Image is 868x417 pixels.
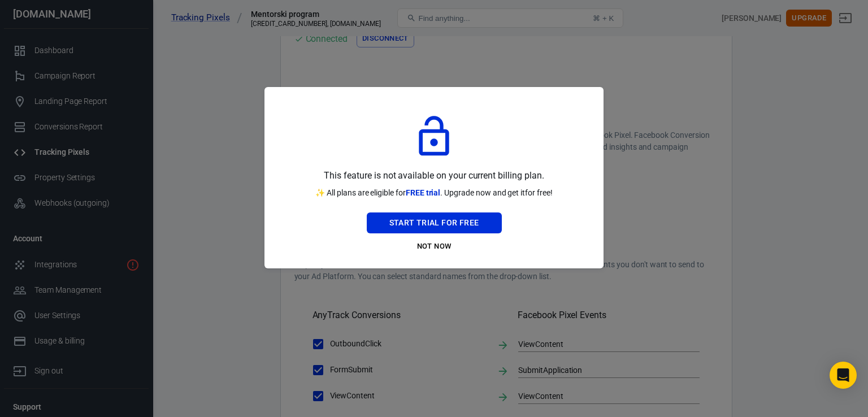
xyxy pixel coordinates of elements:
[367,212,502,233] button: Start Trial For Free
[315,187,553,199] p: ✨ All plans are eligible for . Upgrade now and get it for free!
[324,168,544,183] p: This feature is not available on your current billing plan.
[367,238,502,255] button: Not Now
[830,362,857,389] div: Open Intercom Messenger
[406,188,441,197] span: FREE trial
